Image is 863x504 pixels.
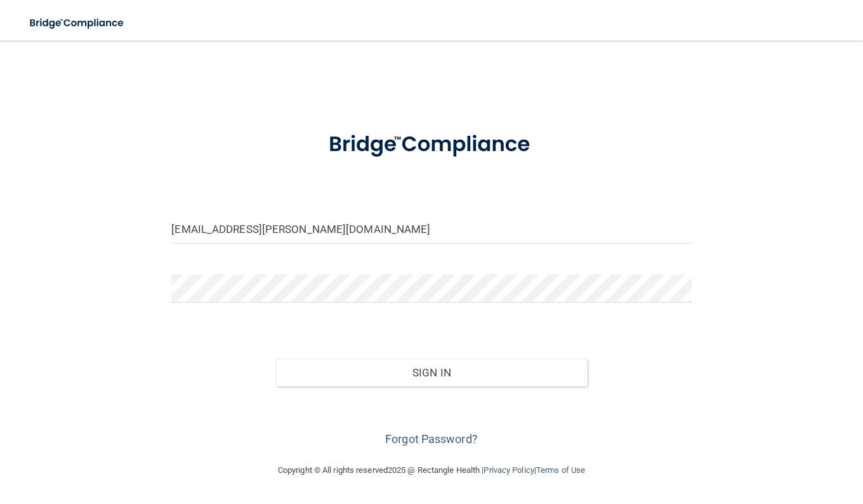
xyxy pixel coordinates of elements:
a: Privacy Policy [484,465,534,475]
iframe: Drift Widget Chat Controller [643,414,848,465]
img: bridge_compliance_login_screen.278c3ca4.svg [306,117,557,173]
a: Forgot Password? [385,432,478,446]
div: Copyright © All rights reserved 2025 @ Rectangle Health | | [200,450,663,491]
input: Email [171,215,691,244]
img: bridge_compliance_login_screen.278c3ca4.svg [19,10,136,36]
a: Terms of Use [536,465,585,475]
button: Sign In [275,359,588,387]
